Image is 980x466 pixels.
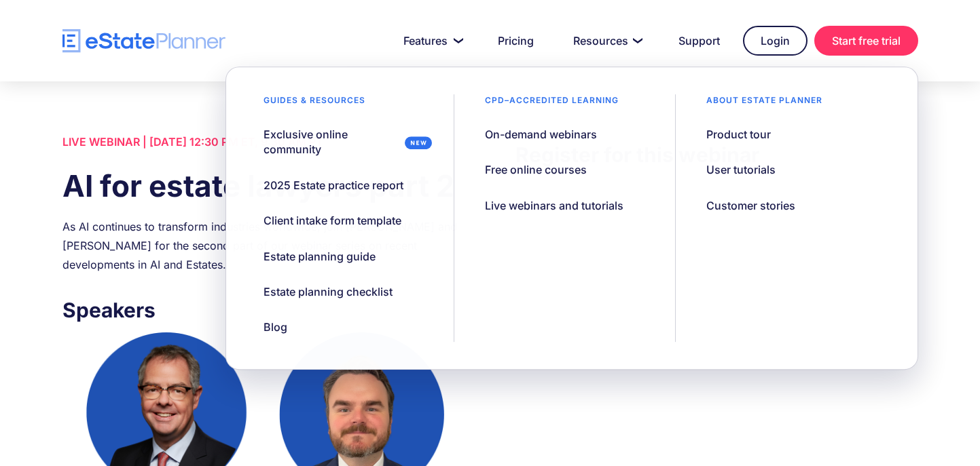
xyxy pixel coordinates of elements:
[264,249,376,264] div: Estate planning guide
[662,27,736,54] a: Support
[814,26,918,56] a: Start free trial
[62,29,225,53] a: home
[468,156,604,185] a: Free online courses
[247,171,420,199] a: 2025 Estate practice report
[706,127,771,142] div: Product tour
[706,163,776,178] div: User tutorials
[264,284,393,299] div: Estate planning checklist
[689,191,812,220] a: Customer stories
[247,94,382,113] div: Guides & resources
[485,198,623,213] div: Live webinars and tutorials
[689,120,788,149] a: Product tour
[264,213,401,228] div: Client intake form template
[247,120,440,164] a: Exclusive online community
[485,127,597,142] div: On-demand webinars
[468,191,640,220] a: Live webinars and tutorials
[264,127,399,157] div: Exclusive online community
[62,132,465,151] div: LIVE WEBINAR | [DATE] 12:30 PM ET, 9:30 AM PT
[689,156,793,185] a: User tutorials
[264,178,403,193] div: 2025 Estate practice report
[247,313,304,342] a: Blog
[689,94,839,113] div: About estate planner
[387,27,475,54] a: Features
[706,198,795,213] div: Customer stories
[62,217,465,274] div: As AI continues to transform industries worldwide, join [PERSON_NAME] and [PERSON_NAME] for the s...
[468,94,636,113] div: CPD–accredited learning
[62,294,465,326] h3: Speakers
[482,27,550,54] a: Pricing
[264,320,287,335] div: Blog
[468,120,614,149] a: On-demand webinars
[247,242,393,271] a: Estate planning guide
[247,277,410,306] a: Estate planning checklist
[62,165,465,207] h1: AI for estate lawyers part 2
[743,26,807,56] a: Login
[485,163,587,178] div: Free online courses
[557,27,655,54] a: Resources
[247,206,418,235] a: Client intake form template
